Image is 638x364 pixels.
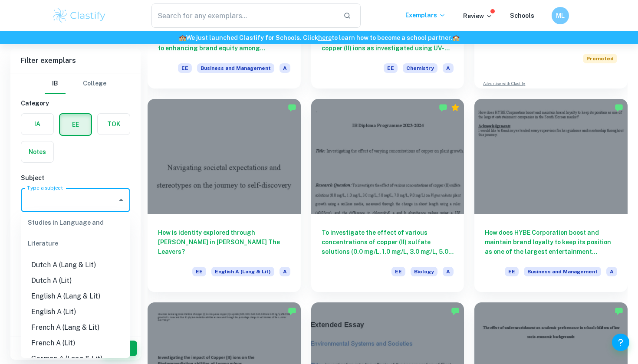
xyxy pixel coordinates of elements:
[524,267,601,276] span: Business and Management
[583,54,617,63] span: Promoted
[288,307,296,315] img: Marked
[21,273,130,289] li: Dutch A (Lit)
[2,33,636,43] h6: We just launched Clastify for Schools. Click to learn how to become a school partner.
[606,267,617,276] span: A
[439,103,447,112] img: Marked
[178,63,192,73] span: EE
[411,267,437,276] span: Biology
[391,267,405,276] span: EE
[192,267,206,276] span: EE
[21,320,130,335] li: French A (Lang & Lit)
[115,194,127,206] button: Close
[451,307,460,315] img: Marked
[10,49,141,73] h6: Filter exemplars
[318,34,332,41] a: here
[45,73,66,94] button: IB
[612,334,629,351] button: Help and Feedback
[483,81,525,87] a: Advertise with Clastify
[311,99,464,292] a: To investigate the effect of various concentrations of copper (II) sulfate solutions (0.0 mg/L, 1...
[21,304,130,320] li: English A (Lit)
[463,11,493,21] p: Review
[452,34,460,41] span: 🏫
[148,99,301,292] a: How is identity explored through [PERSON_NAME] in [PERSON_NAME] The Leavers?EEEnglish A (Lang & L...
[505,267,519,276] span: EE
[280,63,290,73] span: A
[615,103,623,112] img: Marked
[21,114,53,134] button: IA
[21,212,130,254] div: Studies in Language and Literature
[552,7,569,24] button: ML
[474,99,628,292] a: How does HYBE Corporation boost and maintain brand loyalty to keep its position as one of the lar...
[288,103,296,112] img: Marked
[322,228,454,256] h6: To investigate the effect of various concentrations of copper (II) sulfate solutions (0.0 mg/L, 1...
[21,141,53,162] button: Notes
[98,114,130,134] button: TOK
[21,289,130,304] li: English A (Lang & Lit)
[403,63,437,73] span: Chemistry
[405,10,446,20] p: Exemplars
[52,7,107,24] img: Clastify logo
[158,228,290,256] h6: How is identity explored through [PERSON_NAME] in [PERSON_NAME] The Leavers?
[83,73,106,94] button: College
[211,267,274,276] span: English A (Lang & Lit)
[27,184,63,191] label: Type a subject
[21,173,130,183] h6: Subject
[45,73,106,94] div: Filter type choice
[179,34,186,41] span: 🏫
[451,103,460,112] div: Premium
[60,114,91,135] button: EE
[443,63,454,73] span: A
[556,11,566,20] h6: ML
[485,228,617,256] h6: How does HYBE Corporation boost and maintain brand loyalty to keep its position as one of the lar...
[21,98,130,108] h6: Category
[21,257,130,273] li: Dutch A (Lang & Lit)
[443,267,454,276] span: A
[510,12,534,19] a: Schools
[384,63,398,73] span: EE
[615,307,623,315] img: Marked
[151,3,336,28] input: Search for any exemplars...
[280,267,290,276] span: A
[197,63,274,73] span: Business and Management
[21,335,130,351] li: French A (Lit)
